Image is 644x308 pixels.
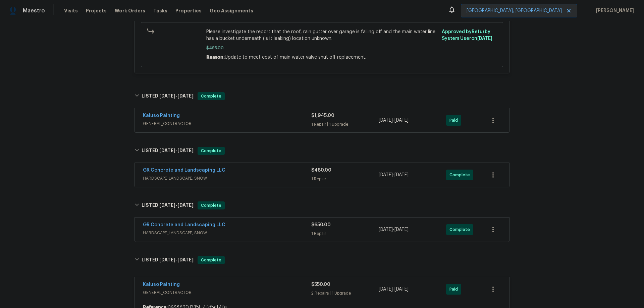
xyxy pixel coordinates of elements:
[142,201,194,209] h6: LISTED
[177,203,194,207] span: [DATE]
[206,28,438,42] span: Please investigate the report that the roof, rain gutter over garage is falling off and the main ...
[467,7,562,14] span: [GEOGRAPHIC_DATA], [GEOGRAPHIC_DATA]
[394,227,409,232] span: [DATE]
[177,94,194,98] span: [DATE]
[311,230,379,237] div: 1 Repair
[394,118,409,123] span: [DATE]
[64,7,78,14] span: Visits
[311,168,331,173] span: $480.00
[143,175,311,182] span: HARDSCAPE_LANDSCAPE, SNOW
[142,147,194,155] h6: LISTED
[159,94,194,98] span: -
[449,117,461,124] span: Paid
[143,168,225,173] a: GR Concrete and Landscaping LLC
[159,203,194,207] span: -
[379,287,393,292] span: [DATE]
[210,7,253,14] span: Geo Assignments
[449,286,461,293] span: Paid
[143,289,311,296] span: GENERAL_CONTRACTOR
[142,92,194,100] h6: LISTED
[206,55,225,60] span: Reason:
[198,202,224,209] span: Complete
[198,257,224,263] span: Complete
[142,256,194,264] h6: LISTED
[206,45,438,51] span: $495.00
[143,120,311,127] span: GENERAL_CONTRACTOR
[379,226,409,233] span: -
[311,121,379,128] div: 1 Repair | 1 Upgrade
[177,257,194,262] span: [DATE]
[115,7,145,14] span: Work Orders
[442,29,492,41] span: Approved by Refurby System User on
[175,7,202,14] span: Properties
[379,172,409,178] span: -
[159,148,194,153] span: -
[198,147,224,154] span: Complete
[132,140,512,162] div: LISTED [DATE]-[DATE]Complete
[311,176,379,182] div: 1 Repair
[311,113,334,118] span: $1,945.00
[311,282,330,287] span: $550.00
[86,7,107,14] span: Projects
[198,93,224,100] span: Complete
[153,8,167,13] span: Tasks
[379,118,393,123] span: [DATE]
[132,85,512,107] div: LISTED [DATE]-[DATE]Complete
[379,286,409,293] span: -
[143,282,180,287] a: Kaluso Painting
[449,172,473,178] span: Complete
[143,230,311,236] span: HARDSCAPE_LANDSCAPE, SNOW
[593,7,634,14] span: [PERSON_NAME]
[379,173,393,177] span: [DATE]
[311,223,331,227] span: $650.00
[394,287,409,292] span: [DATE]
[477,36,492,41] span: [DATE]
[159,94,175,98] span: [DATE]
[379,117,409,124] span: -
[132,195,512,216] div: LISTED [DATE]-[DATE]Complete
[159,257,194,262] span: -
[159,148,175,153] span: [DATE]
[159,257,175,262] span: [DATE]
[23,7,45,14] span: Maestro
[143,113,180,118] a: Kaluso Painting
[143,223,225,227] a: GR Concrete and Landscaping LLC
[311,290,379,297] div: 2 Repairs | 1 Upgrade
[132,249,512,271] div: LISTED [DATE]-[DATE]Complete
[449,226,473,233] span: Complete
[379,227,393,232] span: [DATE]
[394,173,409,177] span: [DATE]
[225,55,366,60] span: Update to meet cost of main water valve shut off replacement.
[159,203,175,207] span: [DATE]
[177,148,194,153] span: [DATE]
